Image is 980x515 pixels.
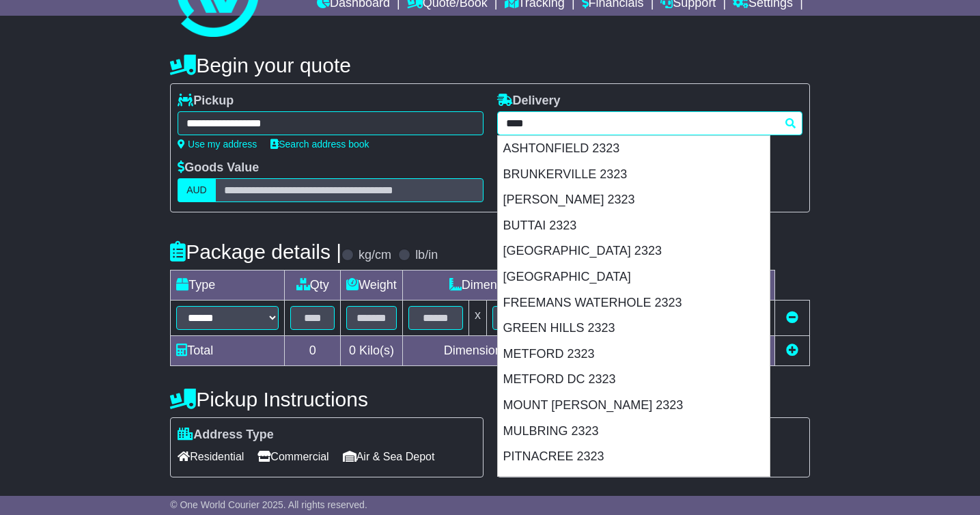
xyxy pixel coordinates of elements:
[178,161,259,176] label: Goods Value
[498,470,770,496] div: RICHMOND VALE 2323
[178,94,234,109] label: Pickup
[270,139,369,150] a: Search address book
[415,248,438,263] label: lb/in
[498,367,770,393] div: METFORD DC 2323
[498,213,770,239] div: BUTTAI 2323
[343,446,435,467] span: Air & Sea Depot
[402,336,636,366] td: Dimensions in Centimetre(s)
[786,311,798,324] a: Remove this item
[170,499,367,510] span: © One World Courier 2025. All rights reserved.
[178,139,257,150] a: Use my address
[498,444,770,470] div: PITNACREE 2323
[178,178,216,202] label: AUD
[349,344,356,357] span: 0
[468,301,486,336] td: x
[498,393,770,419] div: MOUNT [PERSON_NAME] 2323
[786,344,798,357] a: Add new item
[498,238,770,264] div: [GEOGRAPHIC_DATA] 2323
[257,446,328,467] span: Commercial
[498,419,770,445] div: MULBRING 2323
[170,54,810,76] h4: Begin your quote
[497,111,802,135] typeahead: Please provide city
[498,316,770,342] div: GREEN HILLS 2323
[498,187,770,213] div: [PERSON_NAME] 2323
[171,270,285,301] td: Type
[285,270,341,301] td: Qty
[341,336,403,366] td: Kilo(s)
[359,248,391,263] label: kg/cm
[170,388,483,410] h4: Pickup Instructions
[498,290,770,316] div: FREEMANS WATERHOLE 2323
[171,336,285,366] td: Total
[498,162,770,188] div: BRUNKERVILLE 2323
[285,336,341,366] td: 0
[402,270,636,301] td: Dimensions (L x W x H)
[498,136,770,162] div: ASHTONFIELD 2323
[497,94,561,109] label: Delivery
[178,446,244,467] span: Residential
[170,240,341,263] h4: Package details |
[178,428,274,443] label: Address Type
[498,264,770,290] div: [GEOGRAPHIC_DATA]
[341,270,403,301] td: Weight
[498,342,770,367] div: METFORD 2323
